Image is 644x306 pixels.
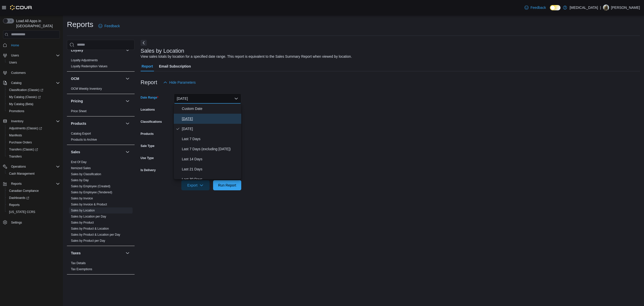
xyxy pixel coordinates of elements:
span: Catalog [11,81,21,85]
button: Products [125,120,131,127]
button: Settings [1,219,62,226]
button: Reports [1,180,62,187]
span: Transfers (Classic) [9,147,38,151]
button: OCM [125,76,131,82]
button: Purchase Orders [5,139,62,146]
button: My Catalog (Beta) [5,101,62,108]
span: Last 14 Days [182,156,239,162]
span: Sales by Product & Location per Day [71,233,120,237]
h3: Pricing [71,99,83,104]
span: Sales by Location [71,208,95,212]
span: Last 7 Days [182,136,239,142]
a: Purchase Orders [7,139,34,145]
h3: Sales by Location [141,48,184,54]
span: Itemized Sales [71,166,91,170]
span: Transfers [9,155,22,159]
span: Sales by Product [71,221,94,225]
span: Manifests [9,133,22,137]
span: Washington CCRS [7,209,60,215]
span: Last 21 Days [182,166,239,172]
span: Purchase Orders [7,139,60,145]
a: Canadian Compliance [7,188,41,194]
button: [US_STATE] CCRS [5,208,62,216]
span: Promotions [7,108,60,114]
span: Cash Management [9,172,34,176]
span: Tax Details [71,261,86,265]
div: OCM [67,86,135,94]
button: Next [141,40,147,46]
button: Run Report [213,180,241,190]
a: Manifests [7,132,24,138]
span: Transfers (Classic) [7,146,60,152]
h3: Loyalty [71,48,83,53]
button: Export [181,180,210,190]
a: Settings [9,220,24,226]
button: Canadian Compliance [5,187,62,194]
a: Sales by Product & Location [71,227,109,230]
span: Sales by Invoice [71,196,93,200]
button: Customers [1,69,62,76]
a: Transfers (Classic) [5,146,62,153]
p: [MEDICAL_DATA] [570,5,598,11]
span: Reports [9,181,60,187]
span: Feedback [531,5,546,10]
a: Classification (Classic) [5,86,62,94]
span: Adjustments (Classic) [9,126,42,130]
p: | [600,5,601,11]
h3: Products [71,121,86,126]
span: Catalog [9,80,60,86]
h3: OCM [71,76,79,81]
span: Classification (Classic) [9,88,43,92]
a: Sales by Invoice [71,197,93,200]
span: Reports [7,202,60,208]
button: Loyalty [71,48,124,53]
label: Sale Type [141,144,154,148]
a: Sales by Location per Day [71,215,106,218]
a: Sales by Employee (Tendered) [71,191,112,194]
a: Customers [9,70,28,76]
span: Run Report [218,183,236,188]
button: Sales [71,149,124,155]
a: Promotions [7,108,26,114]
a: Transfers (Classic) [7,146,40,152]
a: Adjustments (Classic) [7,125,44,131]
a: Catalog Export [71,132,91,135]
span: Home [11,43,19,47]
span: Loyalty Adjustments [71,58,98,62]
span: Products to Archive [71,138,97,142]
button: Hide Parameters [161,77,198,87]
a: Sales by Product & Location per Day [71,233,120,236]
button: Reports [5,201,62,208]
div: Pricing [67,108,135,116]
span: Users [7,59,60,66]
span: Price Sheet [71,109,87,113]
a: Feedback [522,3,548,13]
button: Taxes [125,250,131,256]
a: Tax Details [71,261,86,265]
span: Reports [9,203,20,207]
span: My Catalog (Classic) [7,94,60,100]
a: Price Sheet [71,109,87,113]
a: Reports [7,202,22,208]
a: My Catalog (Beta) [7,101,35,107]
span: [DATE] [182,116,239,122]
label: Date Range [141,96,158,100]
span: Sales by Employee (Created) [71,184,110,188]
a: OCM Weekly Inventory [71,87,102,90]
a: [US_STATE] CCRS [7,209,37,215]
span: Catalog Export [71,132,91,136]
span: Sales by Day [71,178,89,182]
button: Products [71,121,124,126]
span: Classification (Classic) [7,87,60,93]
span: Sales by Product & Location [71,227,109,231]
span: Last 7 Days (excluding [DATE]) [182,146,239,152]
span: Canadian Compliance [7,188,60,194]
div: Taxes [67,260,135,274]
span: Operations [9,164,60,170]
h3: Report [141,79,157,85]
button: Inventory [9,118,25,124]
span: Users [9,60,17,65]
a: Sales by Day [71,178,89,182]
button: Users [5,59,62,66]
